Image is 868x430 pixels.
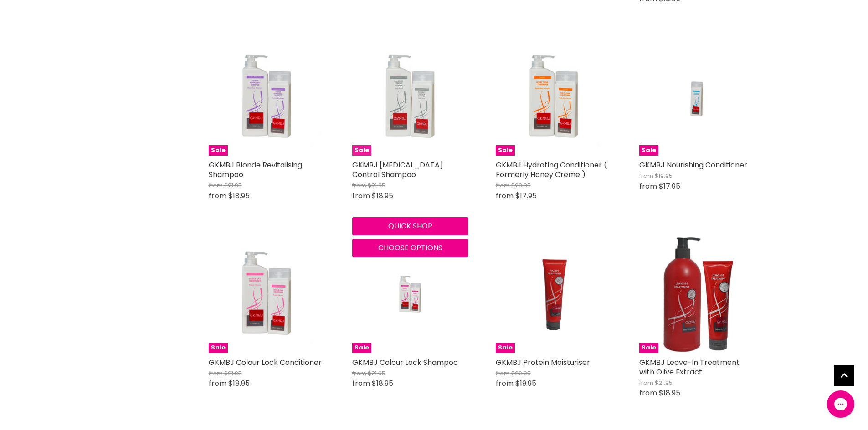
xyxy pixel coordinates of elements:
[352,160,443,180] a: GKMBJ [MEDICAL_DATA] Control Shampoo
[352,357,458,368] a: GKMBJ Colour Lock Shampoo
[655,172,673,180] span: $19.95
[496,145,515,156] span: Sale
[496,191,514,201] span: from
[659,388,680,398] span: $18.95
[511,369,531,378] span: $20.95
[639,357,740,377] a: GKMBJ Leave-In Treatment with Olive Extract
[515,378,536,389] span: $19.95
[658,40,736,156] img: GKMBJ Nourishing Conditioner
[655,379,673,387] span: $21.95
[639,379,653,387] span: from
[352,181,366,190] span: from
[209,145,228,156] span: Sale
[639,237,755,353] a: GKMBJ Leave-In Treatment with Olive ExtractSale
[496,343,515,353] span: Sale
[352,40,468,156] img: GKMBJ Dandruff Control Shampoo
[209,369,223,378] span: from
[639,145,658,156] span: Sale
[209,191,226,201] span: from
[224,181,242,190] span: $21.95
[209,40,325,156] img: GKMBJ Blonde Revitalising Shampoo
[368,369,385,378] span: $21.95
[639,388,657,398] span: from
[352,145,371,156] span: Sale
[209,40,325,156] a: GKMBJ Blonde Revitalising ShampooSale
[352,239,468,257] button: Choose options
[639,172,653,180] span: from
[378,243,442,253] span: Choose options
[639,237,755,353] img: GKMBJ Leave-In Treatment with Olive Extract
[659,181,680,192] span: $17.95
[209,181,223,190] span: from
[639,181,657,192] span: from
[352,369,366,378] span: from
[352,343,371,353] span: Sale
[209,343,228,353] span: Sale
[352,237,468,353] a: GKMBJ Colour Lock ShampooSale
[496,256,612,334] img: GKMBJ Protein Moisturiser
[209,237,325,353] a: GKMBJ Colour Lock ConditionerSale
[372,191,393,201] span: $18.95
[352,217,468,235] button: Quick shop
[372,378,393,389] span: $18.95
[515,191,537,201] span: $17.95
[228,378,250,389] span: $18.95
[639,343,658,353] span: Sale
[496,237,612,353] a: GKMBJ Protein MoisturiserSale
[209,237,325,353] img: GKMBJ Colour Lock Conditioner
[496,357,590,368] a: GKMBJ Protein Moisturiser
[352,191,370,201] span: from
[496,160,607,180] a: GKMBJ Hydrating Conditioner ( Formerly Honey Creme )
[511,181,531,190] span: $20.95
[368,181,385,190] span: $21.95
[496,40,612,156] img: GKMBJ Hydrating Conditioner ( Formerly Honey Creme )
[352,378,370,389] span: from
[209,160,302,180] a: GKMBJ Blonde Revitalising Shampoo
[639,40,755,156] a: GKMBJ Nourishing ConditionerSale
[496,378,514,389] span: from
[496,40,612,156] a: GKMBJ Hydrating Conditioner ( Formerly Honey Creme )Sale
[371,237,449,353] img: GKMBJ Colour Lock Shampoo
[639,160,747,170] a: GKMBJ Nourishing Conditioner
[224,369,242,378] span: $21.95
[822,387,859,421] iframe: Gorgias live chat messenger
[209,378,226,389] span: from
[352,40,468,156] a: GKMBJ Dandruff Control ShampooSale
[209,357,322,368] a: GKMBJ Colour Lock Conditioner
[496,181,510,190] span: from
[228,191,250,201] span: $18.95
[496,369,510,378] span: from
